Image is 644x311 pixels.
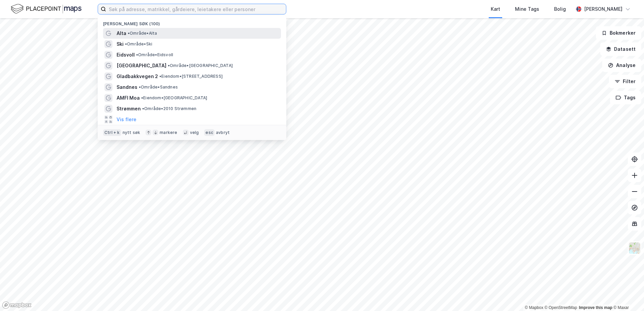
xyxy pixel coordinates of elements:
div: [PERSON_NAME] søk (100) [98,16,286,28]
span: • [142,106,144,111]
button: Filter [609,75,641,88]
span: Område • Eidsvoll [136,52,173,58]
div: [PERSON_NAME] [584,5,622,13]
button: Tags [610,91,641,104]
span: Eiendom • [GEOGRAPHIC_DATA] [141,95,207,101]
span: Alta [117,29,126,37]
div: esc [204,129,215,136]
a: Mapbox homepage [2,301,32,309]
span: • [168,63,170,68]
input: Søk på adresse, matrikkel, gårdeiere, leietakere eller personer [106,4,286,14]
span: [GEOGRAPHIC_DATA] [117,62,166,70]
div: Kontrollprogram for chat [610,279,644,311]
a: OpenStreetMap [545,305,577,310]
div: markere [160,130,177,135]
span: Område • Alta [128,31,157,36]
button: Datasett [600,42,641,56]
span: Eiendom • [STREET_ADDRESS] [159,74,223,79]
span: Område • Ski [125,41,152,47]
div: Kart [491,5,500,13]
iframe: Chat Widget [610,279,644,311]
span: AMFI Moa [117,94,140,102]
button: Analyse [602,59,641,72]
span: Ski [117,40,124,48]
div: Mine Tags [515,5,539,13]
div: Ctrl + k [103,129,121,136]
span: Område • 2010 Strømmen [142,106,196,111]
span: • [139,84,141,90]
div: velg [190,130,199,135]
span: Område • [GEOGRAPHIC_DATA] [168,63,233,68]
span: • [125,41,127,46]
span: Strømmen [117,105,141,113]
button: Vis flere [117,115,136,124]
span: • [159,74,161,79]
div: avbryt [216,130,230,135]
span: • [128,31,130,36]
span: • [136,52,138,57]
img: Z [628,242,641,254]
div: nytt søk [123,130,140,135]
img: logo.f888ab2527a4732fd821a326f86c7f29.svg [11,3,82,15]
span: Område • Sandnes [139,84,178,90]
a: Improve this map [579,305,612,310]
span: Sandnes [117,83,137,91]
span: Eidsvoll [117,51,135,59]
span: Gladbakkvegen 2 [117,72,158,80]
span: • [141,95,143,100]
button: Bokmerker [596,26,641,40]
a: Mapbox [525,305,543,310]
div: Bolig [554,5,566,13]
